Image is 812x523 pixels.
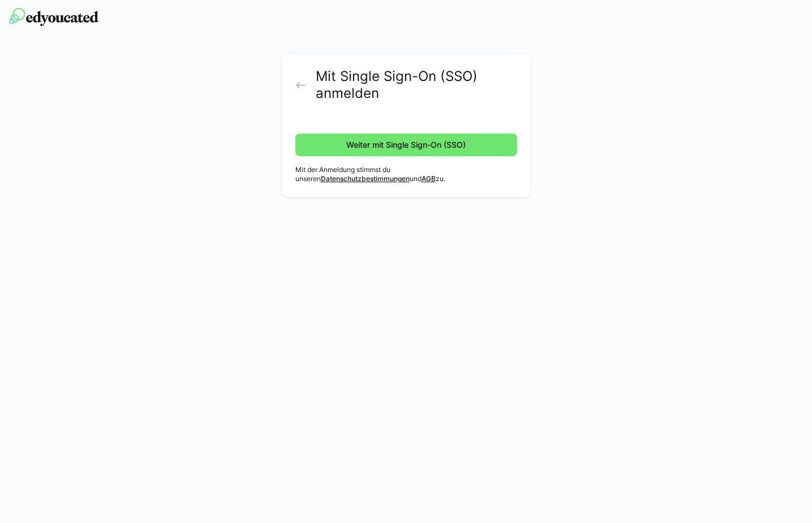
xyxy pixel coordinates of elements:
[321,174,410,183] a: Datenschutzbestimmungen
[295,134,517,156] button: Weiter mit Single Sign-On (SSO)
[295,165,517,183] p: Mit der Anmeldung stimmst du unseren und zu.
[9,8,98,26] img: edyoucated
[316,68,517,102] h2: Mit Single Sign-On (SSO) anmelden
[422,174,436,183] a: AGB
[345,139,467,151] span: Weiter mit Single Sign-On (SSO)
